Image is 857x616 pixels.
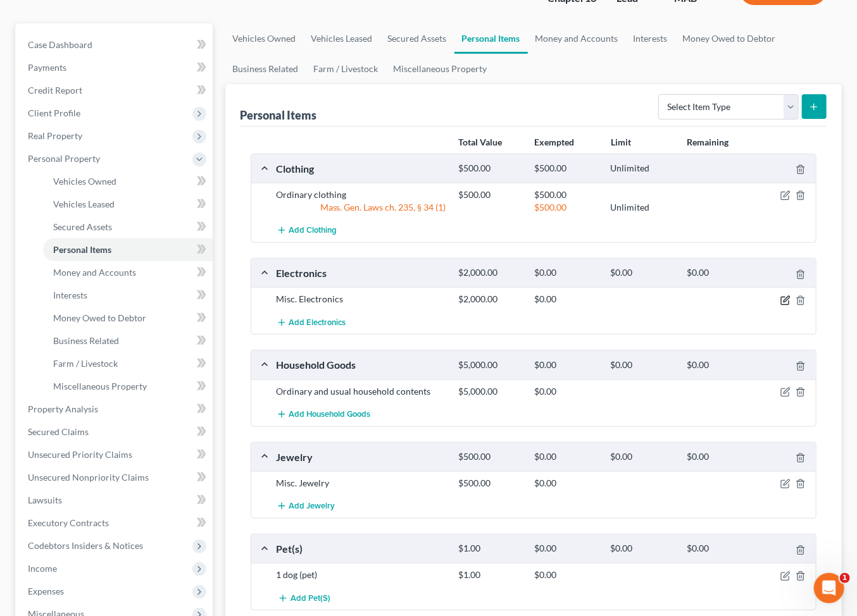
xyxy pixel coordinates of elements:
[604,163,680,175] div: Unlimited
[43,261,213,284] a: Money and Accounts
[28,403,98,414] span: Property Analysis
[604,359,680,371] div: $0.00
[28,39,92,50] span: Case Dashboard
[53,335,119,346] span: Business Related
[43,216,213,238] a: Secured Assets
[53,176,116,187] span: Vehicles Owned
[604,267,680,279] div: $0.00
[28,449,132,460] span: Unsecured Priority Claims
[53,267,136,278] span: Money and Accounts
[277,495,335,518] button: Add Jewelry
[529,477,604,490] div: $0.00
[453,188,529,201] div: $500.00
[43,307,213,330] a: Money Owed to Debtor
[604,451,680,463] div: $0.00
[28,586,64,596] span: Expenses
[28,495,62,505] span: Lawsuits
[680,543,756,555] div: $0.00
[814,573,844,603] iframe: Intercom live chat
[18,421,213,443] a: Secured Claims
[270,542,453,555] div: Pet(s)
[18,398,213,421] a: Property Analysis
[529,201,604,214] div: $500.00
[453,385,529,398] div: $5,000.00
[453,359,529,371] div: $5,000.00
[28,426,89,437] span: Secured Claims
[611,137,631,147] strong: Limit
[680,451,756,463] div: $0.00
[453,267,529,279] div: $2,000.00
[270,188,453,201] div: Ordinary clothing
[43,375,213,398] a: Miscellaneous Property
[529,451,604,463] div: $0.00
[270,201,453,214] div: Mass. Gen. Laws ch. 235, § 34 (1)
[43,238,213,261] a: Personal Items
[289,502,335,512] span: Add Jewelry
[28,153,100,164] span: Personal Property
[53,244,111,255] span: Personal Items
[43,193,213,216] a: Vehicles Leased
[28,517,109,528] span: Executory Contracts
[840,573,850,583] span: 1
[386,54,495,84] a: Miscellaneous Property
[680,359,756,371] div: $0.00
[528,23,626,54] a: Money and Accounts
[28,563,57,574] span: Income
[18,56,213,79] a: Payments
[270,358,453,371] div: Household Goods
[270,385,453,398] div: Ordinary and usual household contents
[304,23,380,54] a: Vehicles Leased
[453,543,529,555] div: $1.00
[18,512,213,534] a: Executory Contracts
[604,201,680,214] div: Unlimited
[453,569,529,581] div: $1.00
[529,163,604,175] div: $500.00
[675,23,784,54] a: Money Owed to Debtor
[277,586,332,610] button: Add Pet(s)
[529,188,604,201] div: $500.00
[270,477,453,490] div: Misc. Jewelry
[270,569,453,581] div: 1 dog (pet)
[18,443,213,466] a: Unsecured Priority Claims
[18,466,213,489] a: Unsecured Nonpriority Claims
[43,284,213,307] a: Interests
[529,385,604,398] div: $0.00
[53,312,146,323] span: Money Owed to Debtor
[535,137,575,147] strong: Exempted
[289,409,371,419] span: Add Household Goods
[270,266,453,280] div: Electronics
[53,221,112,232] span: Secured Assets
[43,170,213,193] a: Vehicles Owned
[53,199,115,209] span: Vehicles Leased
[225,23,304,54] a: Vehicles Owned
[28,540,143,551] span: Codebtors Insiders & Notices
[28,85,82,95] span: Credit Report
[28,62,66,73] span: Payments
[43,352,213,375] a: Farm / Livestock
[241,108,317,123] div: Personal Items
[529,359,604,371] div: $0.00
[291,593,330,603] span: Add Pet(s)
[458,137,502,147] strong: Total Value
[380,23,454,54] a: Secured Assets
[43,330,213,352] a: Business Related
[454,23,528,54] a: Personal Items
[687,137,729,147] strong: Remaining
[529,543,604,555] div: $0.00
[270,162,453,175] div: Clothing
[18,489,213,512] a: Lawsuits
[277,219,337,242] button: Add Clothing
[28,108,80,118] span: Client Profile
[626,23,675,54] a: Interests
[604,543,680,555] div: $0.00
[453,293,529,305] div: $2,000.00
[53,358,118,369] span: Farm / Livestock
[270,450,453,464] div: Jewelry
[270,293,453,305] div: Misc. Electronics
[53,290,87,300] span: Interests
[289,317,346,328] span: Add Electronics
[28,130,82,141] span: Real Property
[225,54,306,84] a: Business Related
[18,79,213,102] a: Credit Report
[289,226,337,236] span: Add Clothing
